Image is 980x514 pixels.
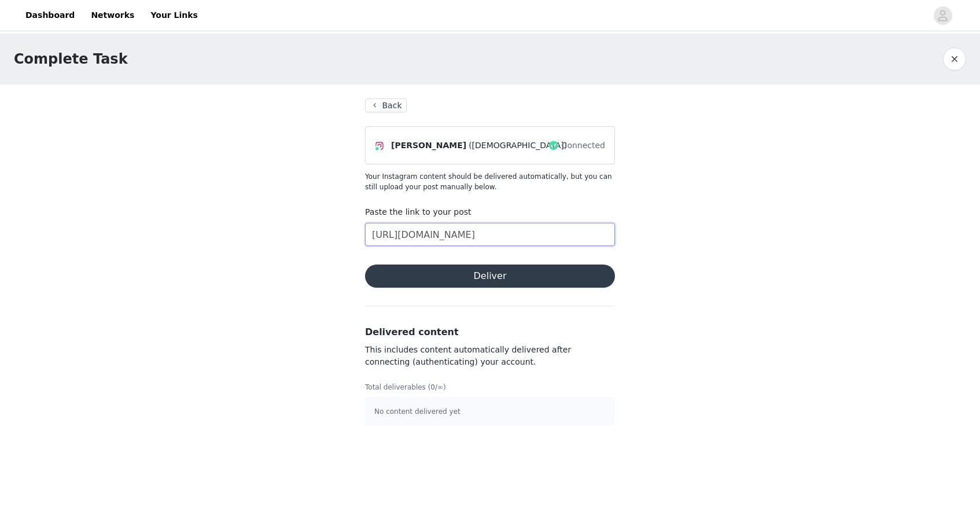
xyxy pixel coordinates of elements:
img: Instagram Icon [375,141,384,150]
label: Paste the link to your post [365,207,471,216]
a: Dashboard [19,2,82,28]
a: Networks [84,2,141,28]
span: [PERSON_NAME] [391,139,466,152]
span: This includes content automatically delivered after connecting (authenticating) your account. [365,345,571,366]
h3: Delivered content [365,325,615,339]
input: Paste the link to your content here [365,223,615,246]
a: Your Links [143,2,205,28]
button: Deliver [365,265,615,288]
button: Back [365,98,407,112]
div: avatar [937,6,948,25]
p: No content delivered yet [374,406,606,417]
p: Your Instagram content should be delivered automatically, but you can still upload your post manu... [365,171,615,192]
span: Connected [562,139,605,152]
p: Total deliverables (0/∞) [365,382,615,392]
span: ([DEMOGRAPHIC_DATA]) [469,139,567,152]
h1: Complete Task [14,49,128,69]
